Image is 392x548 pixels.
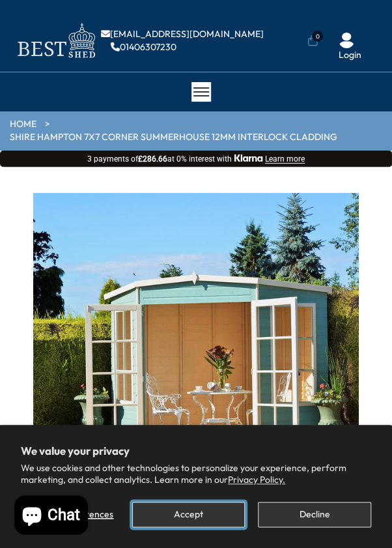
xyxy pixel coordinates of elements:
inbox-online-store-chat: Shopify online store chat [10,495,92,538]
a: Login [339,50,361,59]
a: Shire Hampton 7x7 Corner Summerhouse 12mm Interlock Cladding [10,131,337,144]
p: We use cookies and other technologies to personalize your experience, perform marketing, and coll... [21,462,371,485]
a: 0 [307,35,318,48]
a: Privacy Policy. [228,474,285,485]
h2: We value your privacy [21,446,371,457]
button: Accept [132,502,245,527]
a: 01406307230 [111,42,176,51]
img: Shire Hampton 7x7 Corner Summerhouse 12mm Interlock Cladding - Best Shed [33,193,359,519]
a: [EMAIL_ADDRESS][DOMAIN_NAME] [101,29,264,38]
span: 0 [312,31,323,42]
img: User Icon [339,33,354,48]
button: Decline [258,502,371,527]
img: logo [10,20,101,62]
div: 1 / 12 [33,193,359,547]
a: HOME [10,118,36,131]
